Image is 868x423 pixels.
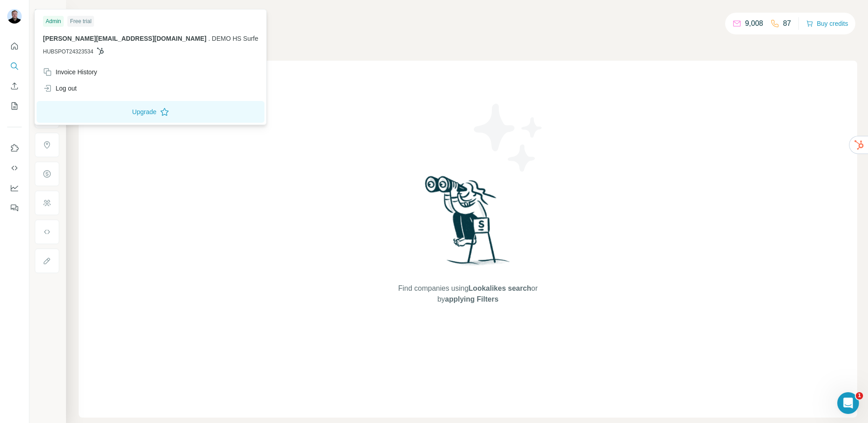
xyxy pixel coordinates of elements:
[67,16,94,27] div: Free trial
[783,18,791,29] p: 87
[43,35,207,42] span: [PERSON_NAME][EMAIL_ADDRESS][DOMAIN_NAME]
[208,35,210,42] span: .
[43,16,64,27] div: Admin
[79,11,857,24] h4: Search
[468,97,549,178] img: Surfe Illustration - Stars
[7,140,22,156] button: Use Surfe on LinkedIn
[806,17,848,30] button: Buy credits
[856,392,863,399] span: 1
[43,67,97,77] div: Invoice History
[445,295,498,303] span: applying Filters
[745,18,763,29] p: 9,008
[837,392,859,414] iframe: Intercom live chat
[7,78,22,94] button: Enrich CSV
[468,284,531,292] span: Lookalikes search
[37,101,264,123] button: Upgrade
[7,180,22,196] button: Dashboard
[7,160,22,176] button: Use Surfe API
[7,58,22,74] button: Search
[396,283,540,305] span: Find companies using or by
[7,38,22,54] button: Quick start
[7,9,22,24] img: Avatar
[43,48,93,56] span: HUBSPOT24323534
[43,84,77,93] div: Log out
[212,35,259,42] span: DEMO HS Surfe
[421,173,515,274] img: Surfe Illustration - Woman searching with binoculars
[7,200,22,216] button: Feedback
[7,98,22,114] button: My lists
[28,5,65,19] button: Show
